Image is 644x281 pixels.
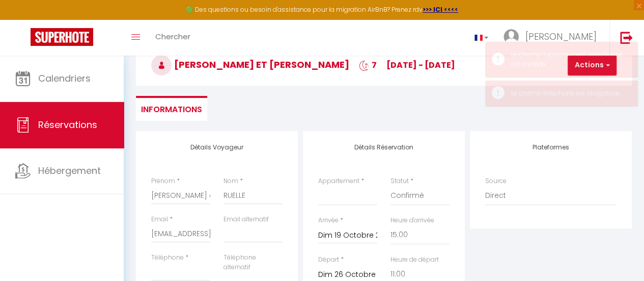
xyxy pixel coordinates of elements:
a: >>> ICI <<<< [423,5,458,14]
span: [PERSON_NAME] et [PERSON_NAME] [151,58,349,71]
label: Email [151,215,168,224]
a: Chercher [148,20,198,56]
span: Réservations [38,118,97,131]
label: Nom [223,176,238,186]
h4: Détails Voyageur [151,144,283,151]
h4: Plateformes [485,144,617,151]
label: Heure de départ [390,255,439,265]
a: ... [PERSON_NAME] [496,20,609,56]
div: Le champ l'appartement sélectionné est invalide. [511,50,627,69]
label: Départ [318,255,339,265]
label: Source [485,176,507,186]
span: [PERSON_NAME] [525,30,597,43]
h4: Détails Réservation [318,144,450,151]
img: Super Booking [31,28,93,46]
label: Prénom [151,176,175,186]
span: [DATE] - [DATE] [386,59,455,71]
li: Informations [136,96,207,121]
span: Calendriers [38,72,91,85]
span: Chercher [155,31,190,42]
label: Statut [390,176,409,186]
span: 7 [359,59,377,71]
div: Le champ téléphone est obligatoire. [511,89,627,98]
label: Téléphone alternatif [223,253,283,272]
img: ... [503,29,519,44]
img: logout [620,31,633,44]
label: Heure d'arrivée [390,216,434,225]
label: Téléphone [151,253,184,263]
label: Email alternatif [223,215,269,224]
label: Appartement [318,176,359,186]
label: Arrivée [318,216,339,225]
span: Hébergement [38,164,101,177]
